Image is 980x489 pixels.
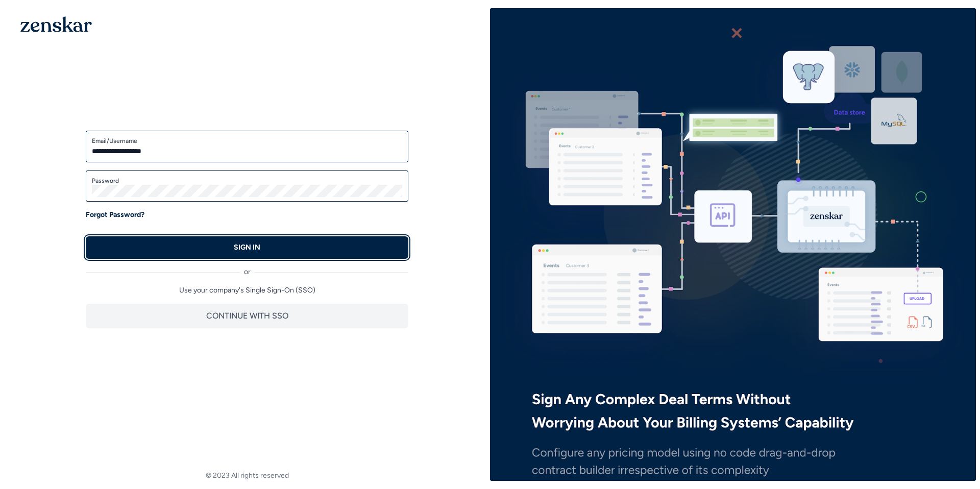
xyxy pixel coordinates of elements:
[234,242,260,253] p: SIGN IN
[86,236,408,259] button: SIGN IN
[92,137,402,145] label: Email/Username
[92,177,402,185] label: Password
[86,285,408,296] p: Use your company's Single Sign-On (SSO)
[86,259,408,277] div: or
[20,16,92,32] img: 1OGAJ2xQqyY4LXKgY66KYq0eOWRCkrZdAb3gUhuVAqdWPZE9SRJmCz+oDMSn4zDLXe31Ii730ItAGKgCKgCCgCikA4Av8PJUP...
[86,210,144,220] a: Forgot Password?
[86,304,408,328] button: CONTINUE WITH SSO
[4,471,490,481] footer: © 2023 All rights reserved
